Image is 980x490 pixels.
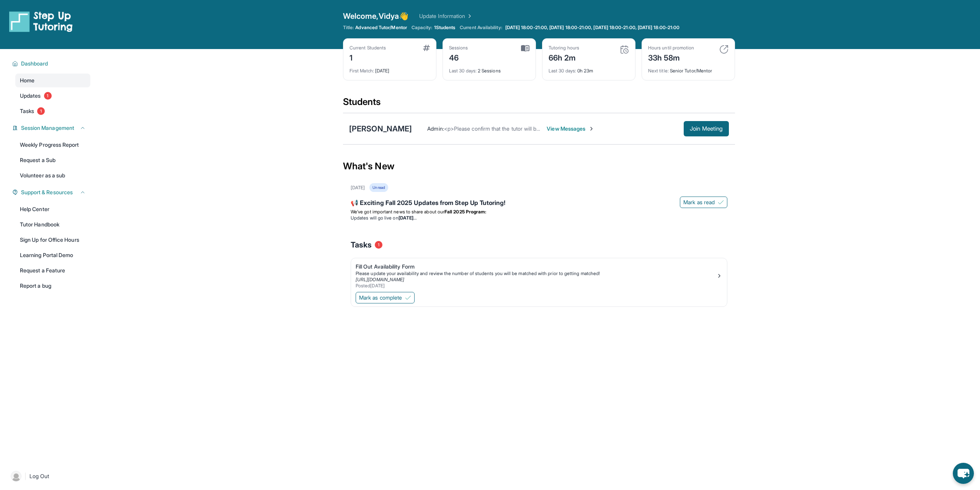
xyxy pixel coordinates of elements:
button: Join Meeting [684,121,729,136]
span: Advanced Tutor/Mentor [355,25,407,31]
a: Request a Feature [15,264,90,277]
strong: Fall 2025 Program: [444,209,486,215]
span: Current Availability: [460,25,502,31]
button: chat-button [953,463,974,484]
img: card [620,45,629,54]
img: Mark as read [718,199,724,205]
div: 2 Sessions [449,63,529,74]
span: Capacity: [412,25,433,31]
span: [DATE] 18:00-21:00, [DATE] 18:00-21:00, [DATE] 18:00-21:00, [DATE] 18:00-21:00 [505,25,679,31]
a: Updates1 [15,89,90,103]
span: Dashboard [21,60,48,67]
div: 📢 Exciting Fall 2025 Updates from Step Up Tutoring! [351,198,727,209]
div: Current Students [350,45,386,51]
img: card [521,45,529,52]
span: Session Management [21,124,74,132]
a: Learning Portal Demo [15,248,90,262]
span: View Messages [547,125,595,133]
a: Home [15,74,90,87]
span: 1 [37,107,45,115]
span: We’ve got important news to share about our [351,209,444,215]
img: Chevron-Right [588,126,595,132]
a: Volunteer as a sub [15,169,90,182]
span: First Match : [350,68,374,74]
div: 46 [449,51,468,63]
span: | [24,472,26,481]
a: Tasks1 [15,104,90,118]
span: Join Meeting [690,126,723,131]
div: [DATE] [351,185,365,191]
div: [PERSON_NAME] [349,123,412,134]
button: Support & Resources [18,188,86,196]
img: card [423,45,430,51]
div: 0h 23m [549,63,629,74]
span: Home [20,77,34,84]
div: 66h 2m [549,51,579,63]
span: Mark as read [683,198,715,206]
li: Updates will go live on [351,215,727,221]
span: Title: [343,25,354,31]
span: Updates [20,92,41,100]
span: Tasks [20,107,34,115]
a: Weekly Progress Report [15,138,90,152]
button: Mark as complete [356,292,415,303]
span: Last 30 days : [549,68,576,74]
img: logo [9,11,73,32]
button: Session Management [18,124,86,132]
span: Next title : [648,68,669,74]
span: 1 [375,241,382,249]
div: Tutoring hours [549,45,579,51]
div: Sessions [449,45,468,51]
span: Support & Resources [21,188,73,196]
a: Sign Up for Office Hours [15,233,90,247]
button: Dashboard [18,60,86,67]
a: Help Center [15,202,90,216]
div: Senior Tutor/Mentor [648,63,728,74]
div: 1 [350,51,386,63]
div: Posted [DATE] [356,283,716,289]
span: Admin : [427,125,444,132]
div: Fill Out Availability Form [356,263,716,270]
div: Unread [369,183,388,192]
a: Tutor Handbook [15,218,90,231]
span: Tasks [351,239,372,250]
img: Mark as complete [405,295,411,301]
span: Last 30 days : [449,68,477,74]
a: Report a bug [15,279,90,293]
img: user-img [11,471,21,482]
button: Mark as read [680,197,727,208]
div: 33h 58m [648,51,694,63]
span: Mark as complete [359,294,402,302]
a: Request a Sub [15,153,90,167]
span: Welcome, Vidya 👋 [343,11,408,21]
div: Students [343,96,735,113]
a: [DATE] 18:00-21:00, [DATE] 18:00-21:00, [DATE] 18:00-21:00, [DATE] 18:00-21:00 [504,25,681,31]
strong: [DATE] [399,215,416,221]
a: [URL][DOMAIN_NAME] [356,277,404,282]
span: Log Out [29,472,49,480]
a: Update Information [419,12,473,20]
a: Fill Out Availability FormPlease update your availability and review the number of students you w... [351,258,727,290]
span: 1 [44,92,52,100]
div: Hours until promotion [648,45,694,51]
a: |Log Out [8,468,90,485]
div: What's New [343,149,735,183]
img: Chevron Right [465,12,473,20]
span: <p>Please confirm that the tutor will be able to attend your first assigned meeting time before j... [444,125,720,132]
span: 1 Students [434,25,456,31]
img: card [719,45,728,54]
div: [DATE] [350,63,430,74]
div: Please update your availability and review the number of students you will be matched with prior ... [356,270,716,277]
